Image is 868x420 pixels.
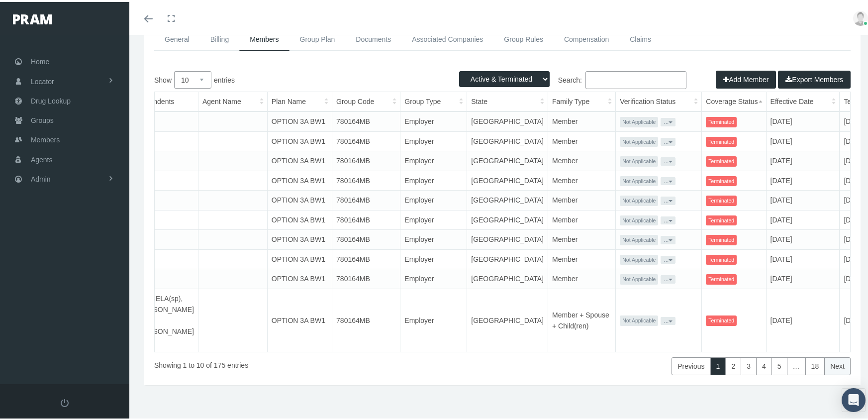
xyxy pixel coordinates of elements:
[706,115,737,125] span: Terminated
[741,355,757,373] a: 3
[548,228,615,248] td: Member
[710,355,726,373] a: 1
[400,287,467,350] td: Employer
[548,149,615,169] td: Member
[332,109,400,129] td: 780164MB
[620,314,658,324] span: Not Applicable
[467,228,548,248] td: [GEOGRAPHIC_DATA]
[332,208,400,228] td: 780164MB
[661,273,675,281] button: ...
[31,70,54,89] span: Locator
[267,90,332,109] th: Plan Name: activate to sort column ascending
[620,253,658,263] span: Not Applicable
[400,208,467,228] td: Employer
[706,174,737,185] span: Terminated
[620,194,658,204] span: Not Applicable
[289,26,346,49] a: Group Plan
[467,129,548,149] td: [GEOGRAPHIC_DATA]
[31,90,71,108] span: Drug Lookup
[332,267,400,287] td: 780164MB
[467,90,548,109] th: State: activate to sort column ascending
[467,149,548,169] td: [GEOGRAPHIC_DATA]
[467,267,548,287] td: [GEOGRAPHIC_DATA]
[239,26,289,49] a: Members
[332,228,400,248] td: 780164MB
[493,26,554,49] a: Group Rules
[766,208,840,228] td: [DATE]
[400,228,467,248] td: Employer
[31,109,54,128] span: Groups
[766,90,840,109] th: Effective Date: activate to sort column ascending
[400,189,467,209] td: Employer
[672,355,710,373] a: Previous
[766,287,840,350] td: [DATE]
[401,26,493,49] a: Associated Companies
[661,214,675,222] button: ...
[585,69,686,87] input: Search:
[619,26,662,49] a: Claims
[267,129,332,149] td: OPTION 3A BW1
[332,189,400,209] td: 780164MB
[853,9,868,24] img: user-placeholder.jpg
[267,169,332,189] td: OPTION 3A BW1
[620,272,658,283] span: Not Applicable
[467,247,548,267] td: [GEOGRAPHIC_DATA]
[725,355,741,373] a: 2
[400,149,467,169] td: Employer
[620,135,658,145] span: Not Applicable
[805,355,825,373] a: 18
[267,228,332,248] td: OPTION 3A BW1
[548,189,615,209] td: Member
[345,26,401,49] a: Documents
[400,267,467,287] td: Employer
[661,234,675,242] button: ...
[267,287,332,350] td: OPTION 3A BW1
[400,247,467,267] td: Employer
[661,195,675,203] button: ...
[766,129,840,149] td: [DATE]
[400,129,467,149] td: Employer
[706,314,737,324] span: Terminated
[706,233,737,243] span: Terminated
[174,69,211,87] select: Showentries
[267,109,332,129] td: OPTION 3A BW1
[467,189,548,209] td: [GEOGRAPHIC_DATA]
[332,90,400,109] th: Group Code: activate to sort column ascending
[332,169,400,189] td: 780164MB
[467,287,548,350] td: [GEOGRAPHIC_DATA]
[332,287,400,350] td: 780164MB
[332,129,400,149] td: 780164MB
[661,155,675,163] button: ...
[620,115,658,125] span: Not Applicable
[766,169,840,189] td: [DATE]
[548,287,615,350] td: Member + Spouse + Child(ren)
[267,267,332,287] td: OPTION 3A BW1
[548,169,615,189] td: Member
[766,267,840,287] td: [DATE]
[706,154,737,165] span: Terminated
[778,69,851,87] button: Export Members
[267,247,332,267] td: OPTION 3A BW1
[716,69,776,87] button: Add Member
[548,247,615,267] td: Member
[132,90,198,109] th: Dependents
[332,149,400,169] td: 780164MB
[31,128,60,147] span: Members
[31,148,53,167] span: Agents
[766,247,840,267] td: [DATE]
[661,254,675,262] button: ...
[702,90,766,109] th: Coverage Status: activate to sort column descending
[467,109,548,129] td: [GEOGRAPHIC_DATA]
[706,194,737,204] span: Terminated
[31,50,49,69] span: Home
[772,355,787,373] a: 5
[661,175,675,183] button: ...
[400,109,467,129] td: Employer
[132,287,198,350] td: ARABELA(sp), [PERSON_NAME](ch), [PERSON_NAME](ch)
[200,26,239,49] a: Billing
[756,355,772,373] a: 4
[400,90,467,109] th: Group Type: activate to sort column ascending
[548,129,615,149] td: Member
[620,233,658,243] span: Not Applicable
[766,109,840,129] td: [DATE]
